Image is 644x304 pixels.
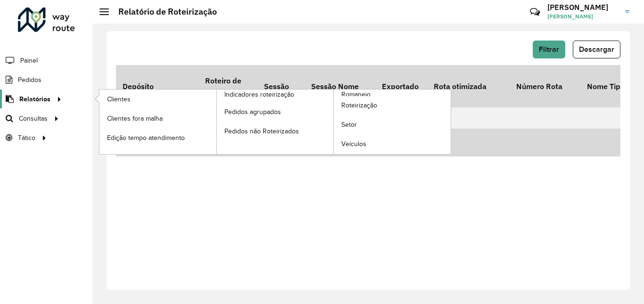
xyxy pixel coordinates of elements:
[99,109,216,128] a: Clientes fora malha
[107,114,163,123] span: Clientes fora malha
[341,120,357,130] span: Setor
[224,126,299,136] span: Pedidos não Roteirizados
[198,65,257,107] th: Roteiro de datos
[547,12,618,21] span: [PERSON_NAME]
[18,133,35,143] span: Tático
[341,100,377,110] span: Roteirização
[533,41,565,58] button: Filtrar
[334,135,451,154] a: Veículos
[116,65,198,107] th: Depósito
[341,90,371,99] span: Romaneio
[224,107,281,117] span: Pedidos agrupados
[217,90,451,154] a: Romaneio
[375,65,427,107] th: Exportado
[257,65,305,107] th: Sessão
[510,65,580,107] th: Número Rota
[217,102,334,121] a: Pedidos agrupados
[224,90,294,99] span: Indicadores roteirização
[334,96,451,115] a: Roteirização
[99,128,216,147] a: Edição tempo atendimento
[99,90,216,108] a: Clientes
[579,45,614,53] span: Descargar
[99,90,334,154] a: Indicadores roteirização
[18,75,41,85] span: Pedidos
[341,139,366,149] span: Veículos
[305,65,375,107] th: Sessão Nome
[573,41,620,58] button: Descargar
[19,94,50,104] span: Relatórios
[19,114,48,123] span: Consultas
[525,2,545,22] a: Contato Rápido
[427,65,510,107] th: Rota otimizada
[20,56,38,66] span: Painel
[107,94,131,104] span: Clientes
[107,133,185,143] span: Edição tempo atendimento
[539,45,559,53] span: Filtrar
[547,3,618,12] h3: [PERSON_NAME]
[217,122,334,140] a: Pedidos não Roteirizados
[109,7,217,17] h2: Relatório de Roteirização
[334,115,451,134] a: Setor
